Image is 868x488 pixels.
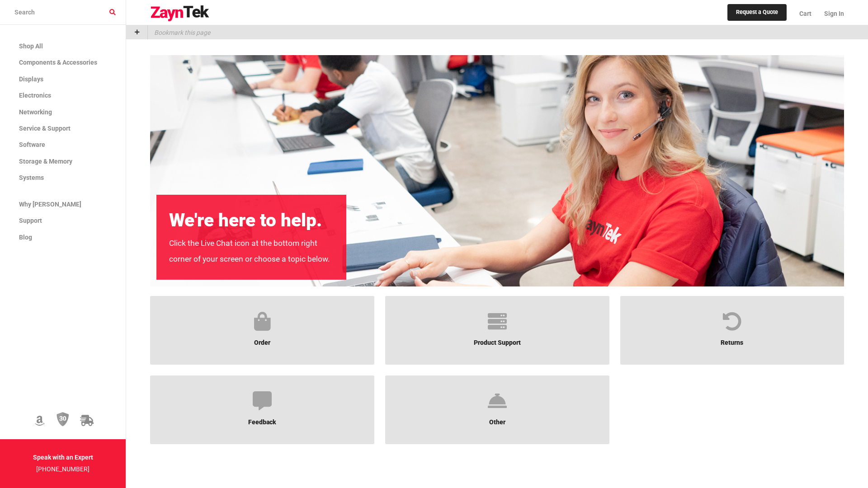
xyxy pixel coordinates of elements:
img: logo [150,5,210,22]
a: [PHONE_NUMBER] [36,465,90,473]
span: Software [19,141,45,148]
img: 30 Day Return Policy [57,412,69,427]
p: Click the Live Chat icon at the bottom right corner of your screen or choose a topic below. [169,235,334,267]
span: Networking [19,108,52,116]
h4: Order [158,332,367,347]
span: Displays [19,75,43,83]
h4: Other [393,411,602,427]
span: Components & Accessories [19,59,97,66]
span: Service & Support [19,125,71,132]
span: Storage & Memory [19,158,72,165]
p: Bookmark this page [148,25,210,39]
span: Electronics [19,92,51,99]
a: Cart [793,2,818,25]
span: Blog [19,234,32,241]
strong: Speak with an Expert [33,454,93,461]
span: Shop All [19,42,43,50]
a: Request a Quote [727,4,787,21]
h2: We're here to help. [169,210,334,231]
img: images%2Fcms-images%2F777.jpg.png [150,55,844,286]
a: Sign In [818,2,844,25]
span: Support [19,217,42,224]
span: Why [PERSON_NAME] [19,201,81,208]
h4: Feedback [158,411,367,427]
span: Systems [19,174,44,181]
h4: Returns [627,332,836,347]
h4: Product Support [393,332,602,347]
span: Cart [799,10,811,17]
